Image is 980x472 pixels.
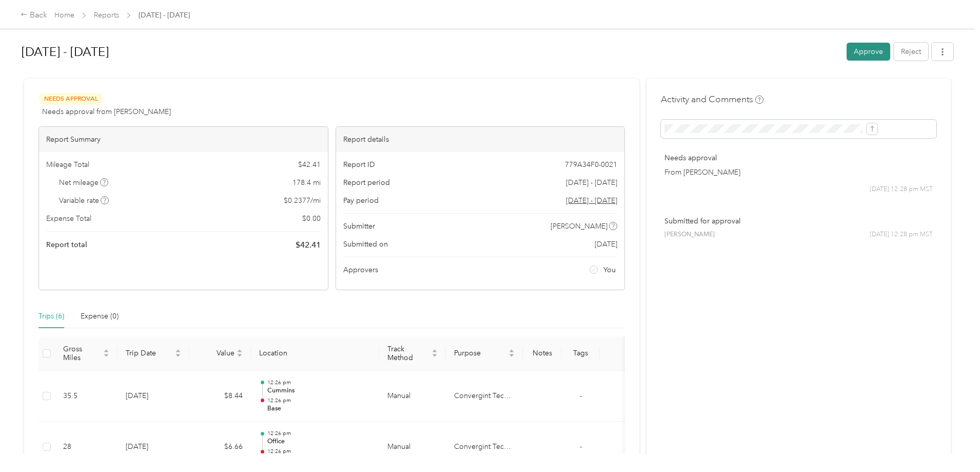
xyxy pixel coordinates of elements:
[175,352,181,358] span: caret-down
[343,177,390,188] span: Report period
[189,371,251,422] td: $8.44
[63,345,101,362] span: Gross Miles
[343,159,375,170] span: Report ID
[580,442,582,451] span: -
[664,167,933,178] p: From [PERSON_NAME]
[664,153,933,163] p: Needs approval
[664,230,715,239] span: [PERSON_NAME]
[603,265,616,275] span: You
[189,336,251,371] th: Value
[387,345,429,362] span: Track Method
[38,93,103,105] span: Needs Approval
[103,352,109,358] span: caret-down
[284,195,321,206] span: $ 0.2377 / mi
[22,40,839,64] h1: Sep 1 - 30, 2025
[379,336,446,371] th: Track Method
[46,213,91,224] span: Expense Total
[59,177,109,188] span: Net mileage
[336,127,625,152] div: Report details
[55,336,117,371] th: Gross Miles
[566,195,617,206] span: Go to pay period
[54,11,74,20] a: Home
[237,348,243,354] span: caret-up
[296,239,321,251] span: $ 42.41
[251,336,379,371] th: Location
[343,265,378,275] span: Approvers
[292,177,321,188] span: 178.4 mi
[432,352,438,358] span: caret-down
[870,185,933,194] span: [DATE] 12:28 pm MST
[923,414,980,472] iframe: Everlance-gr Chat Button Frame
[661,93,763,106] h4: Activity and Comments
[894,43,928,61] button: Reject
[432,348,438,354] span: caret-up
[117,336,189,371] th: Trip Date
[81,311,119,322] div: Expense (0)
[379,371,446,422] td: Manual
[267,437,371,446] p: Office
[38,311,64,322] div: Trips (6)
[55,371,117,422] td: 35.5
[454,349,506,357] span: Purpose
[126,349,173,357] span: Trip Date
[46,239,87,250] span: Report total
[446,336,523,371] th: Purpose
[561,336,600,371] th: Tags
[343,221,375,232] span: Submitter
[267,379,371,386] p: 12:26 pm
[237,352,243,358] span: caret-down
[551,221,607,232] span: [PERSON_NAME]
[508,352,515,358] span: caret-down
[508,348,515,354] span: caret-up
[343,239,388,250] span: Submitted on
[267,386,371,395] p: Cummins
[59,195,109,206] span: Variable rate
[94,11,119,20] a: Reports
[302,213,321,224] span: $ 0.00
[298,159,321,170] span: $ 42.41
[267,430,371,437] p: 12:26 pm
[103,348,109,354] span: caret-up
[139,10,190,21] span: [DATE] - [DATE]
[566,177,617,188] span: [DATE] - [DATE]
[175,348,181,354] span: caret-up
[565,159,617,170] span: 779A34F0-0021
[46,159,89,170] span: Mileage Total
[267,404,371,413] p: Base
[446,371,523,422] td: Convergint Technologies
[39,127,328,152] div: Report Summary
[267,448,371,455] p: 12:26 pm
[595,239,617,250] span: [DATE]
[267,397,371,404] p: 12:26 pm
[21,9,47,22] div: Back
[523,336,561,371] th: Notes
[198,349,234,357] span: Value
[870,230,933,239] span: [DATE] 12:28 pm MST
[664,216,933,226] p: Submitted for approval
[117,371,189,422] td: [DATE]
[580,391,582,400] span: -
[847,43,890,61] button: Approve
[343,195,379,206] span: Pay period
[42,106,171,117] span: Needs approval from [PERSON_NAME]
